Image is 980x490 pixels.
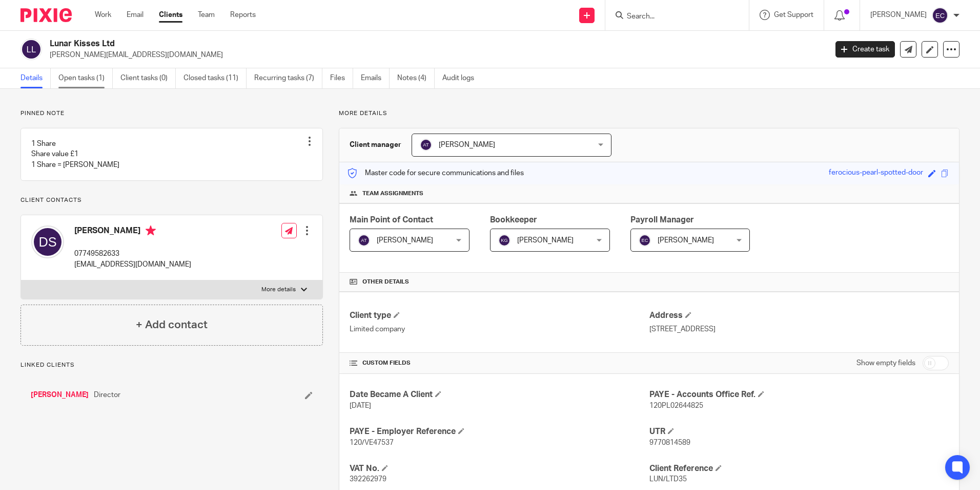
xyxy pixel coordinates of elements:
img: svg%3E [932,7,948,24]
img: svg%3E [498,234,511,247]
h4: VAT No. [350,463,649,474]
span: [PERSON_NAME] [377,237,433,244]
h4: Address [649,310,949,321]
h4: [PERSON_NAME] [74,225,191,238]
span: 392262979 [350,476,386,483]
h4: Date Became A Client [350,389,649,400]
h4: Client type [350,310,649,321]
h4: + Add contact [136,317,208,333]
h4: CUSTOM FIELDS [350,359,649,367]
a: Clients [159,10,182,20]
span: [DATE] [350,402,371,409]
a: Email [127,10,144,20]
a: Recurring tasks (7) [254,68,322,88]
span: [PERSON_NAME] [439,141,495,148]
span: [PERSON_NAME] [658,237,714,244]
p: Pinned note [21,109,323,118]
a: [PERSON_NAME] [31,390,89,400]
div: ferocious-pearl-spotted-door [829,167,923,179]
h4: UTR [649,426,949,437]
a: Closed tasks (11) [183,68,247,88]
input: Search [626,12,718,22]
a: Details [21,68,51,88]
h2: Lunar Kisses Ltd [50,39,666,49]
h4: PAYE - Accounts Office Ref. [649,389,949,400]
a: Notes (4) [397,68,435,88]
a: Work [95,10,111,20]
h4: PAYE - Employer Reference [350,426,649,437]
p: More details [339,109,959,118]
a: Emails [361,68,390,88]
span: Get Support [774,11,813,18]
span: 120PL02644825 [649,402,703,409]
a: Open tasks (1) [58,68,113,88]
span: [PERSON_NAME] [517,237,574,244]
a: Files [330,68,353,88]
p: [STREET_ADDRESS] [649,324,949,334]
span: Other details [362,278,409,286]
label: Show empty fields [856,358,915,368]
span: Team assignments [362,190,423,198]
p: [PERSON_NAME] [870,10,927,20]
img: svg%3E [639,234,651,247]
span: LUN/LTD35 [649,476,687,483]
img: svg%3E [21,39,42,60]
img: Pixie [21,8,72,22]
h3: Client manager [350,140,401,150]
h4: Client Reference [649,463,949,474]
a: Team [198,10,215,20]
span: 120/VE47537 [350,439,394,446]
img: svg%3E [358,234,370,247]
p: Linked clients [21,361,323,369]
p: Master code for secure communications and files [347,168,524,178]
span: Bookkeeper [490,216,537,224]
p: Client contacts [21,196,323,204]
span: Director [94,390,120,400]
p: [PERSON_NAME][EMAIL_ADDRESS][DOMAIN_NAME] [50,50,820,60]
span: Payroll Manager [630,216,694,224]
p: 07749582633 [74,249,191,259]
img: svg%3E [31,225,64,258]
a: Create task [835,41,895,58]
p: Limited company [350,324,649,334]
i: Primary [146,225,156,236]
span: Main Point of Contact [350,216,433,224]
a: Audit logs [442,68,482,88]
a: Client tasks (0) [120,68,176,88]
p: [EMAIL_ADDRESS][DOMAIN_NAME] [74,259,191,270]
img: svg%3E [420,139,432,151]
span: 9770814589 [649,439,690,446]
a: Reports [230,10,256,20]
p: More details [261,286,296,294]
